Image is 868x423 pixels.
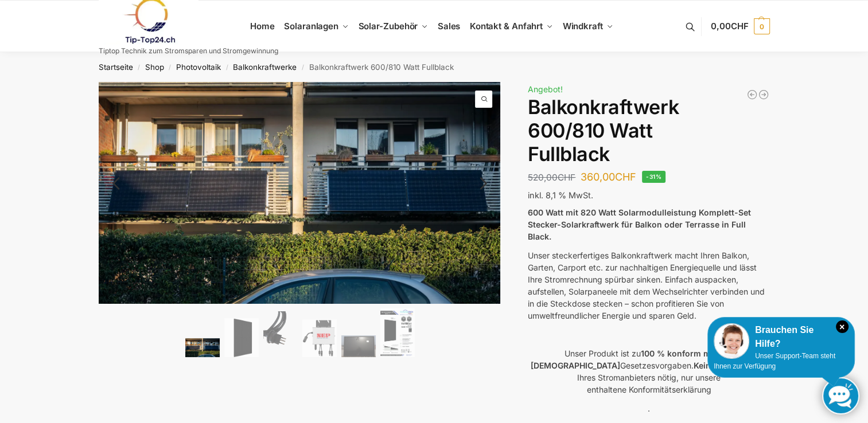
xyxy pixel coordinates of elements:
[263,311,298,357] img: Anschlusskabel-3meter_schweizer-stecker
[341,335,376,357] img: Balkonkraftwerk 600/810 Watt Fullblack – Bild 5
[711,9,769,44] a: 0,00CHF 0
[711,21,748,32] span: 0,00
[558,1,618,52] a: Windkraft
[714,323,848,351] div: Brauchen Sie Hilfe?
[470,21,543,32] span: Kontakt & Anfahrt
[164,63,176,72] span: /
[528,172,575,183] bdi: 520,00
[465,1,558,52] a: Kontakt & Anfahrt
[185,338,220,357] img: 2 Balkonkraftwerke
[530,348,733,370] strong: 100 % konform mit den [DEMOGRAPHIC_DATA]
[133,63,145,72] span: /
[279,1,353,52] a: Solaranlagen
[99,48,278,54] p: Tiptop Technik zum Stromsparen und Stromgewinnung
[99,62,133,72] a: Startseite
[438,21,461,32] span: Sales
[693,361,715,370] strong: Keine
[714,323,749,359] img: Customer service
[714,352,835,370] span: Unser Support-Team steht Ihnen zur Verfügung
[433,1,465,52] a: Sales
[558,172,575,183] span: CHF
[224,318,259,358] img: TommaTech Vorderseite
[528,190,593,200] span: inkl. 8,1 % MwSt.
[221,63,233,72] span: /
[528,347,769,395] p: Unser Produkt ist zu Gesetzesvorgaben. Genehmigung Ihres Stromanbieters nötig, nur unsere enthalt...
[615,171,636,183] span: CHF
[528,207,751,241] strong: 600 Watt mit 820 Watt Solarmodulleistung Komplett-Set Stecker-Solarkraftwerk für Balkon oder Terr...
[297,63,309,72] span: /
[359,21,418,32] span: Solar-Zubehör
[754,18,770,34] span: 0
[78,52,790,82] nav: Breadcrumb
[233,62,297,72] a: Balkonkraftwerke
[353,1,433,52] a: Solar-Zubehör
[302,319,337,358] img: NEP 800 Drosselbar auf 600 Watt
[145,62,164,72] a: Shop
[731,21,749,32] span: CHF
[746,89,758,100] a: Balkonkraftwerk 445/600 Watt Bificial
[528,402,769,414] p: .
[380,308,415,357] img: Balkonkraftwerk 600/810 Watt Fullblack – Bild 6
[284,21,338,32] span: Solaranlagen
[528,96,769,166] h1: Balkonkraftwerk 600/810 Watt Fullblack
[528,249,769,322] p: Unser steckerfertiges Balkonkraftwerk macht Ihren Balkon, Garten, Carport etc. zur nachhaltigen E...
[581,171,636,183] bdi: 360,00
[176,62,221,72] a: Photovoltaik
[528,84,563,94] span: Angebot!
[836,320,848,333] i: Schließen
[642,171,665,183] span: -31%
[758,89,769,100] a: 890/600 Watt Solarkraftwerk + 2,7 KW Batteriespeicher Genehmigungsfrei
[563,21,603,32] span: Windkraft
